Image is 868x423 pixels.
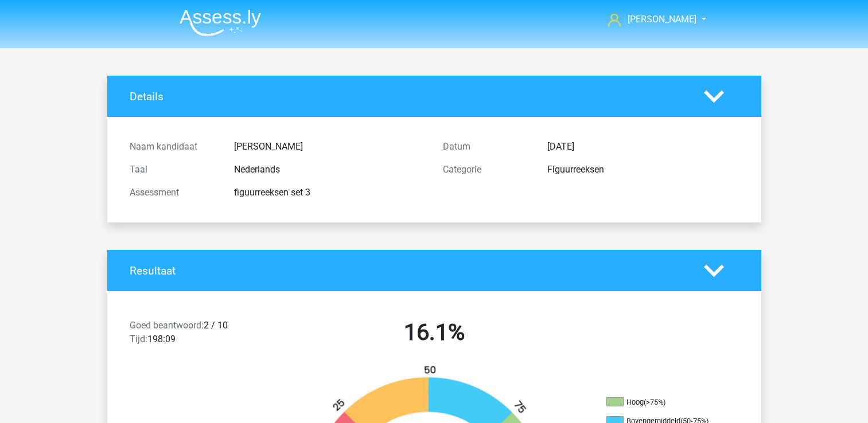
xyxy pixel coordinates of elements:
div: 2 / 10 198:09 [121,319,278,351]
h4: Details [130,90,687,103]
li: Hoog [606,397,721,408]
img: Assessly [180,9,261,36]
div: Datum [434,140,539,154]
div: Assessment [121,186,225,199]
div: figuurreeksen set 3 [225,186,434,199]
span: [PERSON_NAME] [628,14,696,25]
div: Categorie [434,163,539,177]
div: Naam kandidaat [121,140,225,154]
div: [DATE] [539,140,748,154]
a: [PERSON_NAME] [604,13,698,26]
h4: Resultaat [130,264,687,277]
div: Figuurreeksen [539,163,748,177]
div: [PERSON_NAME] [225,140,434,154]
span: Tijd: [130,334,147,344]
div: (>75%) [644,398,665,406]
h2: 16.1% [286,319,582,346]
span: Goed beantwoord: [130,320,204,331]
div: Taal [121,163,225,177]
div: Nederlands [225,163,434,177]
